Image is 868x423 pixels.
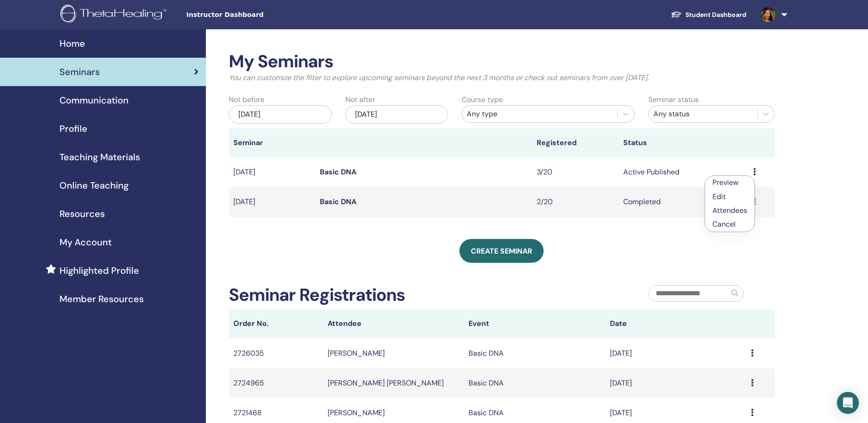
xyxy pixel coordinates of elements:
p: You can customize the filter to explore upcoming seminars beyond the next 3 months or check out s... [229,72,775,83]
a: Basic DNA [320,197,356,206]
a: Preview [712,178,739,187]
td: 2/20 [532,187,619,217]
th: Status [619,128,749,157]
td: [DATE] [229,157,315,187]
span: Profile [59,122,87,136]
span: Communication [59,93,129,107]
th: Order No. [229,309,323,338]
span: Instructor Dashboard [186,10,323,20]
span: Teaching Materials [59,150,140,164]
label: Not before [229,94,264,105]
td: 3/20 [532,157,619,187]
th: Registered [532,128,619,157]
td: 2726035 [229,338,323,368]
span: My Account [59,235,112,249]
label: Seminar status [648,94,699,105]
a: Student Dashboard [663,6,754,23]
a: Attendees [712,206,747,215]
label: Course type [462,94,503,105]
th: Attendee [323,309,464,338]
img: default.jpg [761,7,776,22]
td: [DATE] [605,368,746,398]
img: graduation-cap-white.svg [671,11,682,18]
div: Open Intercom Messenger [837,392,859,414]
span: Resources [59,207,105,221]
label: Not after [345,94,375,105]
td: [PERSON_NAME] [PERSON_NAME] [323,368,464,398]
td: 2724965 [229,368,323,398]
div: Any type [467,108,613,119]
th: Event [464,309,605,338]
a: Create seminar [459,239,544,263]
span: Seminars [59,65,100,79]
td: [DATE] [605,338,746,368]
span: Home [59,37,85,50]
td: Basic DNA [464,368,605,398]
a: Edit [712,192,726,201]
h2: My Seminars [229,51,775,72]
th: Seminar [229,128,315,157]
div: [DATE] [345,105,448,124]
td: Active Published [619,157,749,187]
td: [PERSON_NAME] [323,338,464,368]
span: Highlighted Profile [59,264,139,277]
td: Completed [619,187,749,217]
h2: Seminar Registrations [229,285,405,306]
img: logo.png [60,5,170,25]
a: Basic DNA [320,167,356,177]
th: Date [605,309,746,338]
span: Online Teaching [59,179,129,192]
td: Basic DNA [464,338,605,368]
span: Create seminar [471,246,532,256]
p: Cancel [712,219,747,230]
div: Any status [653,108,753,119]
div: [DATE] [229,105,332,124]
td: [DATE] [229,187,315,217]
span: Member Resources [59,292,144,306]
